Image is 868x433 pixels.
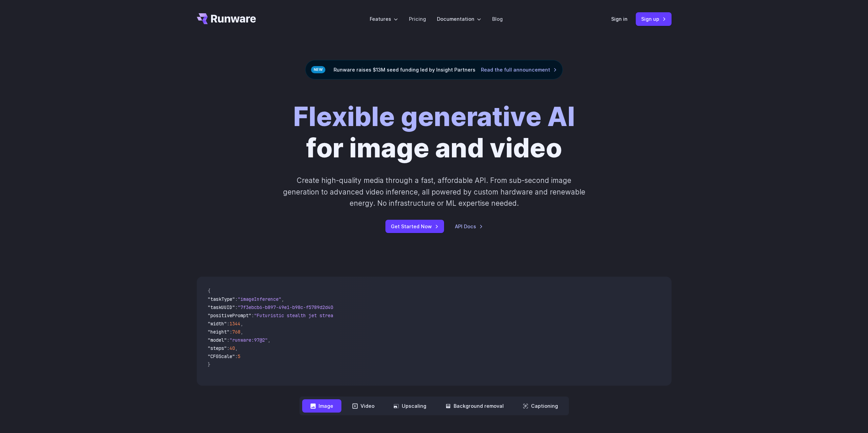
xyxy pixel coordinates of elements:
span: "steps" [208,345,227,351]
span: { [208,288,210,294]
label: Features [370,15,398,23]
button: Captioning [515,399,566,413]
span: , [240,321,243,327]
p: Create high-quality media through a fast, affordable API. From sub-second image generation to adv... [282,175,586,209]
span: : [235,304,238,310]
span: : [235,296,238,302]
button: Image [302,399,341,413]
span: 5 [238,353,240,359]
span: , [240,329,243,335]
span: } [208,361,210,368]
span: "imageInference" [238,296,281,302]
button: Upscaling [385,399,435,413]
a: API Docs [455,222,483,230]
span: : [251,312,254,319]
span: "CFGScale" [208,353,235,359]
a: Sign up [636,12,672,26]
span: "height" [208,329,230,335]
span: "taskUUID" [208,304,235,310]
span: : [227,337,230,343]
span: 1344 [230,321,240,327]
span: "Futuristic stealth jet streaking through a neon-lit cityscape with glowing purple exhaust" [254,312,502,319]
span: 40 [230,345,235,351]
span: : [227,345,230,351]
span: "7f3ebcb6-b897-49e1-b98c-f5789d2d40d7" [238,304,341,310]
button: Video [344,399,383,413]
a: Sign in [611,15,628,23]
label: Documentation [437,15,481,23]
div: Runware raises $13M seed funding led by Insight Partners [305,60,563,79]
span: "positivePrompt" [208,312,251,319]
a: Get Started Now [385,220,444,233]
a: Pricing [409,15,426,23]
span: : [230,329,232,335]
h1: for image and video [293,101,575,164]
strong: Flexible generative AI [293,101,575,133]
a: Go to / [197,13,256,24]
span: "runware:97@2" [230,337,268,343]
span: "taskType" [208,296,235,302]
span: 768 [232,329,240,335]
a: Read the full announcement [481,66,557,74]
span: , [235,345,238,351]
span: "width" [208,321,227,327]
span: , [268,337,270,343]
span: : [235,353,238,359]
a: Blog [492,15,503,23]
span: "model" [208,337,227,343]
span: : [227,321,230,327]
button: Background removal [437,399,512,413]
span: , [281,296,284,302]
